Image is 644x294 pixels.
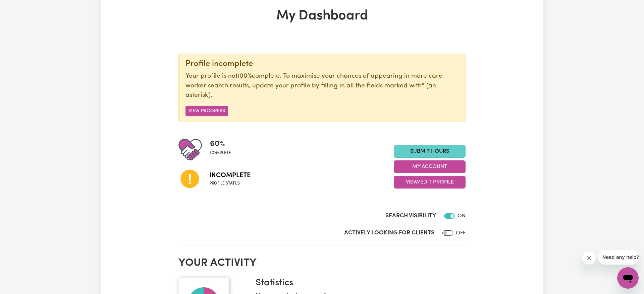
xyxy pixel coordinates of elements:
iframe: Button to launch messaging window [617,267,639,289]
span: Profile status [209,180,251,187]
button: My Account [394,160,466,173]
iframe: Message from company [598,250,639,265]
label: Search Visibility [385,212,436,220]
span: 60 % [210,138,231,150]
div: Profile completeness: 60% [210,138,236,161]
span: Need any help? [4,5,41,10]
span: Incomplete [209,170,251,180]
h2: Your activity [178,257,466,270]
u: 100% [237,73,252,79]
h1: My Dashboard [178,8,466,24]
span: OFF [456,230,466,236]
button: View/Edit Profile [394,176,466,189]
button: View Progress [185,106,228,116]
h3: Statistics [256,278,460,289]
iframe: Close message [582,251,596,265]
p: Your profile is not complete. To maximise your chances of appearing in more care worker search re... [185,72,460,100]
label: Actively Looking for Clients [344,229,434,237]
span: ON [458,213,466,219]
div: Profile incomplete [185,59,460,69]
span: complete [210,150,231,156]
a: Submit Hours [394,145,466,158]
